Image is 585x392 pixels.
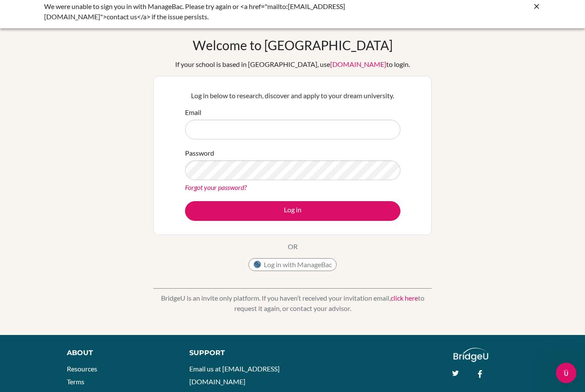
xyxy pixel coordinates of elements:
[185,108,201,118] label: Email
[185,148,214,159] label: Password
[185,202,400,221] button: Log in
[330,60,386,69] a: [DOMAIN_NAME]
[67,348,170,359] div: About
[189,365,280,386] a: Email us at [EMAIL_ADDRESS][DOMAIN_NAME]
[556,363,576,383] iframe: Intercom live chat
[454,348,488,362] img: logo_white@2x-f4f0deed5e89b7ecb1c2cc34c3e3d731f90f0f143d5ea2071677605dd97b5244.png
[67,378,84,386] a: Terms
[67,365,97,373] a: Resources
[44,2,412,22] div: We were unable to sign you in with ManageBac. Please try again or <a href="mailto:[EMAIL_ADDRESS]...
[185,184,247,192] a: Forgot your password?
[189,348,284,359] div: Support
[248,259,337,271] button: Log in with ManageBac
[391,294,418,302] a: click here
[175,60,410,70] div: If your school is based in [GEOGRAPHIC_DATA], use to login.
[185,91,400,101] p: Log in below to research, discover and apply to your dream university.
[153,293,432,314] p: BridgeU is an invite only platform. If you haven’t received your invitation email, to request it ...
[288,242,298,252] p: OR
[193,38,393,53] h1: Welcome to [GEOGRAPHIC_DATA]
